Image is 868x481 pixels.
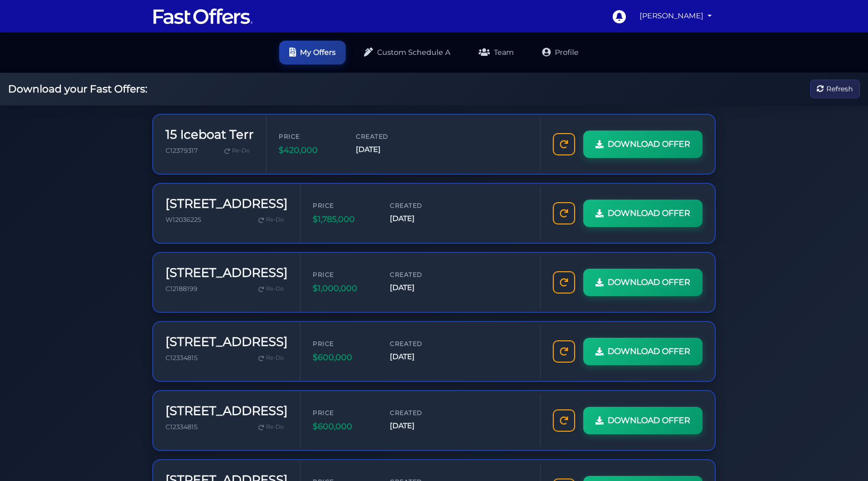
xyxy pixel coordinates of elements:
a: Profile [532,41,589,65]
span: DOWNLOAD OFFER [608,138,690,151]
span: [DATE] [390,351,451,363]
h2: Download your Fast Offers: [8,83,147,95]
span: DOWNLOAD OFFER [608,414,690,427]
span: DOWNLOAD OFFER [608,207,690,220]
a: DOWNLOAD OFFER [583,407,703,434]
span: DOWNLOAD OFFER [608,276,690,289]
a: Re-Do [254,351,288,365]
span: Re-Do [266,423,284,432]
span: Price [313,270,374,279]
span: W12036225 [165,216,201,223]
span: $420,000 [279,144,340,157]
span: Re-Do [266,215,284,225]
span: Created [390,408,451,418]
a: DOWNLOAD OFFER [583,269,703,296]
span: Re-Do [266,354,284,363]
span: $1,785,000 [313,213,374,226]
span: Price [313,408,374,418]
span: [DATE] [390,213,451,225]
span: [DATE] [390,420,451,432]
a: My Offers [279,41,346,65]
span: Re-Do [266,284,284,294]
a: Re-Do [254,213,288,227]
h3: [STREET_ADDRESS] [165,266,288,280]
span: Created [390,339,451,348]
a: Re-Do [254,282,288,296]
span: [DATE] [390,282,451,294]
span: DOWNLOAD OFFER [608,345,690,358]
a: [PERSON_NAME] [636,6,716,26]
span: C12334815 [165,354,197,362]
span: Price [279,132,340,141]
span: $1,000,000 [313,282,374,295]
a: Custom Schedule A [354,41,460,65]
h3: 15 Iceboat Terr [165,127,254,142]
span: Price [313,201,374,210]
span: Created [390,201,451,210]
button: Refresh [810,80,860,99]
h3: [STREET_ADDRESS] [165,335,288,349]
span: $600,000 [313,351,374,364]
span: C12379317 [165,147,198,154]
span: C12334815 [165,423,197,431]
a: Re-Do [254,421,288,434]
a: DOWNLOAD OFFER [583,131,703,158]
span: C12188199 [165,285,197,293]
span: Created [390,270,451,279]
span: Re-Do [232,146,250,155]
a: DOWNLOAD OFFER [583,338,703,365]
a: DOWNLOAD OFFER [583,200,703,227]
a: Team [469,41,524,65]
span: $600,000 [313,420,374,433]
a: Re-Do [220,144,254,157]
h3: [STREET_ADDRESS] [165,197,288,211]
h3: [STREET_ADDRESS] [165,404,288,419]
span: Refresh [826,83,853,94]
span: Price [313,339,374,348]
span: Created [356,132,417,141]
span: [DATE] [356,144,417,155]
